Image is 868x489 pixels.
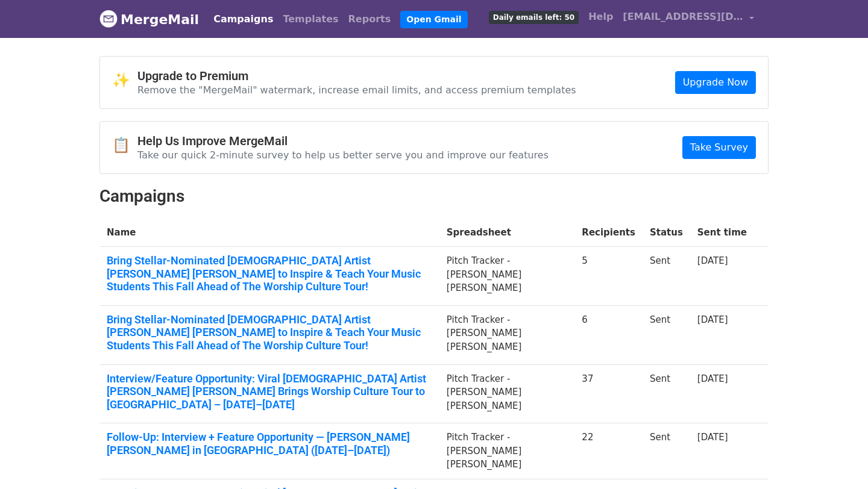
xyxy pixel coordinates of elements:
[574,423,643,479] td: 22
[675,71,756,94] a: Upgrade Now
[697,255,728,266] a: [DATE]
[209,7,278,31] a: Campaigns
[618,5,759,33] a: [EMAIL_ADDRESS][DOMAIN_NAME]
[439,423,575,479] td: Pitch Tracker - [PERSON_NAME] [PERSON_NAME]
[137,134,549,148] h4: Help Us Improve MergeMail
[400,11,467,28] a: Open Gmail
[697,373,728,384] a: [DATE]
[99,219,439,247] th: Name
[99,186,769,207] h2: Campaigns
[137,84,576,96] p: Remove the "MergeMail" watermark, increase email limits, and access premium templates
[439,219,575,247] th: Spreadsheet
[574,364,643,423] td: 37
[439,247,575,306] td: Pitch Tracker - [PERSON_NAME] [PERSON_NAME]
[574,305,643,364] td: 6
[137,149,549,161] p: Take our quick 2-minute survey to help us better serve you and improve our features
[112,72,137,89] span: ✨
[112,137,137,154] span: 📋
[99,7,199,32] a: MergeMail
[574,219,643,247] th: Recipients
[623,10,743,24] span: [EMAIL_ADDRESS][DOMAIN_NAME]
[489,11,579,24] span: Daily emails left: 50
[643,423,690,479] td: Sent
[643,364,690,423] td: Sent
[107,254,432,293] a: Bring Stellar-Nominated [DEMOGRAPHIC_DATA] Artist [PERSON_NAME] [PERSON_NAME] to Inspire & Teach ...
[574,247,643,306] td: 5
[439,364,575,423] td: Pitch Tracker - [PERSON_NAME] [PERSON_NAME]
[344,7,396,31] a: Reports
[278,7,343,31] a: Templates
[697,432,728,443] a: [DATE]
[439,305,575,364] td: Pitch Tracker - [PERSON_NAME] [PERSON_NAME]
[107,431,432,456] a: Follow-Up: Interview + Feature Opportunity — [PERSON_NAME] [PERSON_NAME] in [GEOGRAPHIC_DATA] ([D...
[107,372,432,411] a: Interview/Feature Opportunity: Viral [DEMOGRAPHIC_DATA] Artist [PERSON_NAME] [PERSON_NAME] Brings...
[583,5,618,29] a: Help
[484,5,583,29] a: Daily emails left: 50
[690,219,754,247] th: Sent time
[137,69,576,83] h4: Upgrade to Premium
[643,247,690,306] td: Sent
[99,10,118,28] img: MergeMail logo
[697,314,728,325] a: [DATE]
[643,305,690,364] td: Sent
[107,313,432,352] a: Bring Stellar-Nominated [DEMOGRAPHIC_DATA] Artist [PERSON_NAME] [PERSON_NAME] to Inspire & Teach ...
[682,136,756,159] a: Take Survey
[643,219,690,247] th: Status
